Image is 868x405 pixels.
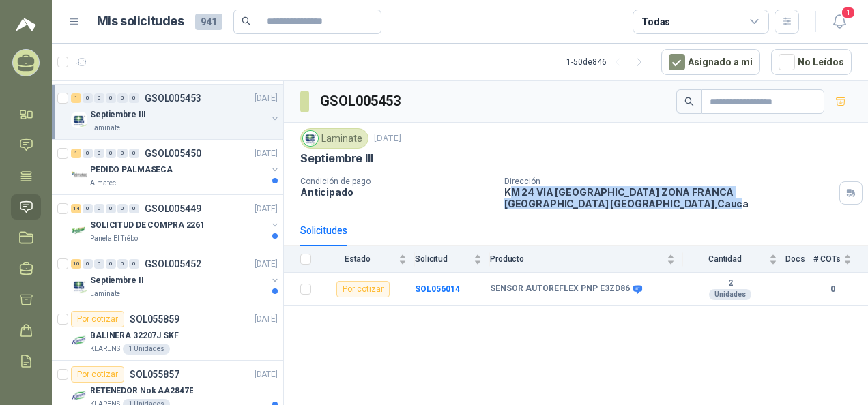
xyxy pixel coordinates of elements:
[71,388,87,404] img: Company Logo
[255,92,278,105] p: [DATE]
[71,311,124,327] div: Por cotizar
[490,254,664,264] span: Producto
[71,222,87,239] img: Company Logo
[71,149,81,158] div: 1
[300,186,493,198] p: Anticipado
[71,204,81,213] div: 14
[813,246,868,273] th: # COTs
[255,368,278,381] p: [DATE]
[90,288,120,299] p: Laminate
[255,202,278,215] p: [DATE]
[117,204,128,213] div: 0
[117,259,128,269] div: 0
[94,204,104,213] div: 0
[16,16,36,33] img: Logo peakr
[129,149,139,158] div: 0
[71,112,87,128] img: Company Logo
[415,246,490,273] th: Solicitud
[771,49,852,75] button: No Leídos
[683,254,766,264] span: Cantidad
[827,10,852,34] button: 1
[90,329,179,342] p: BALINERA 32207J SKF
[300,151,373,166] p: Septiembre III
[415,284,460,294] a: SOL056014
[683,246,785,273] th: Cantidad
[255,147,278,160] p: [DATE]
[336,281,390,297] div: Por cotizar
[319,254,396,264] span: Estado
[504,177,834,186] p: Dirección
[145,93,201,103] p: GSOL005453
[566,51,650,73] div: 1 - 50 de 846
[94,149,104,158] div: 0
[684,97,694,106] span: search
[71,259,81,269] div: 10
[71,93,81,103] div: 1
[130,314,179,324] p: SOL055859
[661,49,760,75] button: Asignado a mi
[97,12,184,31] h1: Mis solicitudes
[255,258,278,271] p: [DATE]
[94,93,104,103] div: 0
[255,313,278,326] p: [DATE]
[374,132,401,145] p: [DATE]
[123,344,170,355] div: 1 Unidades
[129,93,139,103] div: 0
[813,283,852,296] b: 0
[71,145,280,189] a: 1 0 0 0 0 0 GSOL005450[DATE] Company LogoPEDIDO PALMASECAAlmatec
[242,16,251,26] span: search
[90,344,120,355] p: KLARENS
[71,366,124,382] div: Por cotizar
[106,93,116,103] div: 0
[90,233,140,244] p: Panela El Trébol
[52,305,283,361] a: Por cotizarSOL055859[DATE] Company LogoBALINERA 32207J SKFKLARENS1 Unidades
[300,128,368,149] div: Laminate
[785,246,813,273] th: Docs
[90,123,120,134] p: Laminate
[641,14,670,29] div: Todas
[145,149,201,158] p: GSOL005450
[320,91,403,112] h3: GSOL005453
[490,246,683,273] th: Producto
[71,256,280,299] a: 10 0 0 0 0 0 GSOL005452[DATE] Company LogoSeptiembre IILaminate
[71,333,87,349] img: Company Logo
[504,186,834,209] p: KM 24 VIA [GEOGRAPHIC_DATA] ZONA FRANCA [GEOGRAPHIC_DATA] [GEOGRAPHIC_DATA] , Cauca
[300,223,347,238] div: Solicitudes
[106,204,116,213] div: 0
[71,167,87,183] img: Company Logo
[90,108,146,121] p: Septiembre III
[90,274,143,287] p: Septiembre II
[709,289,751,300] div: Unidades
[129,204,139,213] div: 0
[83,259,93,269] div: 0
[130,370,179,379] p: SOL055857
[83,149,93,158] div: 0
[145,204,201,213] p: GSOL005449
[117,149,128,158] div: 0
[71,277,87,294] img: Company Logo
[106,149,116,158] div: 0
[195,14,222,30] span: 941
[71,90,280,134] a: 1 0 0 0 0 0 GSOL005453[DATE] Company LogoSeptiembre IIILaminate
[841,6,856,19] span: 1
[319,246,415,273] th: Estado
[683,278,777,289] b: 2
[129,259,139,269] div: 0
[90,219,205,232] p: SOLICITUD DE COMPRA 2261
[83,204,93,213] div: 0
[490,284,630,295] b: SENSOR AUTOREFLEX PNP E3ZD86
[813,254,841,264] span: # COTs
[94,259,104,269] div: 0
[90,385,193,397] p: RETENEDOR Nok AA2847E
[303,131,318,146] img: Company Logo
[90,178,116,189] p: Almatec
[90,164,173,177] p: PEDIDO PALMASECA
[145,259,201,269] p: GSOL005452
[106,259,116,269] div: 0
[71,200,280,244] a: 14 0 0 0 0 0 GSOL005449[DATE] Company LogoSOLICITUD DE COMPRA 2261Panela El Trébol
[415,254,471,264] span: Solicitud
[83,93,93,103] div: 0
[117,93,128,103] div: 0
[300,177,493,186] p: Condición de pago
